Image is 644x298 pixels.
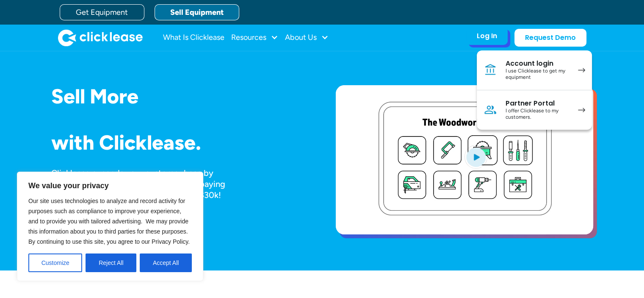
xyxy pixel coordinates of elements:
p: We value your privacy [28,181,192,191]
a: What Is Clicklease [163,29,224,46]
a: Partner PortalI offer Clicklease to my customers. [477,90,592,130]
a: Request Demo [514,29,586,47]
img: Blue play button logo on a light blue circular background [464,145,487,169]
div: I offer Clicklease to my customers. [506,108,569,121]
h1: Sell More [51,85,309,108]
div: Log In [477,32,497,40]
a: Get Equipment [60,4,144,20]
div: We value your privacy [17,172,203,281]
h1: with Clicklease. [51,131,309,154]
img: Bank icon [484,63,497,77]
nav: Log In [477,50,592,130]
div: Resources [231,29,278,46]
div: Account login [506,59,569,68]
button: Accept All [140,253,192,272]
div: Clicklease expands your customer base by approving customers others don’t and paying you directly... [51,167,241,201]
img: arrow [578,108,585,112]
img: arrow [578,68,585,72]
button: Reject All [86,253,136,272]
a: open lightbox [336,85,593,234]
button: Customize [28,253,82,272]
a: Account loginI use Clicklease to get my equipment [477,50,592,90]
img: Clicklease logo [58,29,143,46]
img: Person icon [484,103,497,117]
div: About Us [285,29,329,46]
div: I use Clicklease to get my equipment [506,68,569,81]
div: Partner Portal [506,99,569,108]
span: Our site uses technologies to analyze and record activity for purposes such as compliance to impr... [28,198,190,245]
a: Sell Equipment [155,4,239,20]
a: home [58,29,143,46]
